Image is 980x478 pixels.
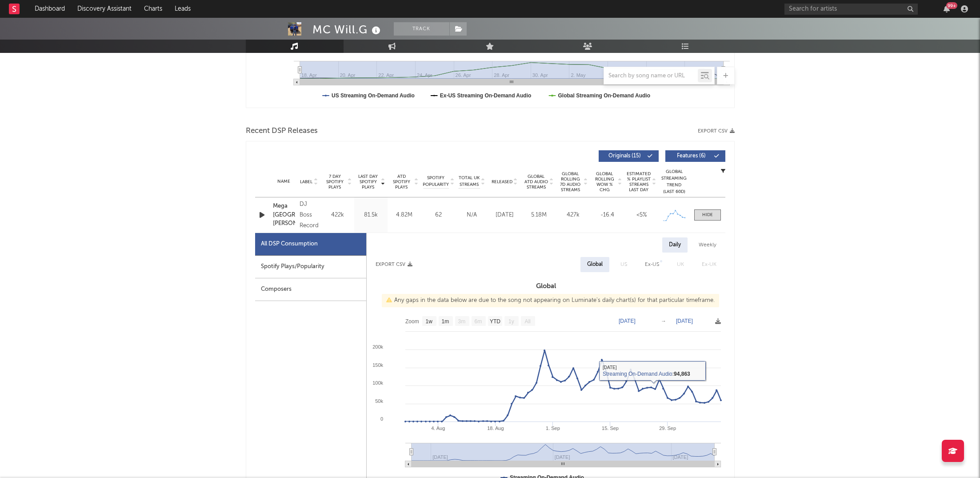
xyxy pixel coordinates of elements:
button: Features(6) [665,150,725,162]
text: 6m [474,318,482,325]
button: Originals(15) [599,150,659,162]
span: Originals ( 15 ) [604,153,645,159]
div: Ex-US [645,259,659,270]
button: 99+ [944,5,950,12]
span: 7 Day Spotify Plays [323,174,347,190]
text: 1. Sep [546,426,560,431]
div: MC Will.G [312,22,383,37]
input: Search for artists [784,4,918,15]
span: Spotify Popularity [423,175,449,188]
span: ATD Spotify Plays [390,174,413,190]
span: Released [492,179,512,185]
span: Label [300,179,312,185]
a: Mega [GEOGRAPHIC_DATA][PERSON_NAME] [273,202,296,228]
div: 427k [558,211,588,220]
text: 150k [372,362,383,368]
div: 99 + [946,2,957,9]
div: 81.5k [356,211,385,220]
div: Daily [662,237,688,253]
text: 1w [425,318,432,325]
text: US Streaming On-Demand Audio [332,92,415,99]
span: Features ( 6 ) [671,153,712,159]
h3: Global [367,281,725,292]
span: Total UK Streams [459,175,480,188]
div: DJ Boss Records [300,199,318,231]
span: Recent DSP Releases [246,126,318,137]
text: 50k [375,398,383,404]
div: Name [273,178,296,185]
div: N/A [459,211,485,220]
text: 3m [458,318,465,325]
text: 100k [372,380,383,386]
div: All DSP Consumption [261,239,318,249]
button: Export CSV [698,129,735,134]
button: Export CSV [376,262,412,267]
text: 15. Sep [602,426,619,431]
span: Last Day Spotify Plays [356,174,380,190]
span: Estimated % Playlist Streams Last Day [627,171,651,193]
div: -16.4 [592,211,622,220]
input: Search by song name or URL [604,72,698,80]
div: Weekly [692,237,723,253]
div: Spotify Plays/Popularity [255,256,366,278]
text: 18. Aug [487,426,504,431]
text: Zoom [405,318,419,325]
text: YTD [489,318,500,325]
div: 422k [323,211,352,220]
div: Composers [255,278,366,301]
div: <5% [627,211,656,220]
text: → [661,318,666,324]
span: Global ATD Audio Streams [524,174,548,190]
div: [DATE] [490,211,520,220]
text: 4. Aug [431,426,445,431]
div: 5.18M [524,211,554,220]
div: Global [587,259,603,270]
button: Track [394,22,449,36]
text: [DATE] [676,318,693,324]
div: All DSP Consumption [255,233,366,256]
div: 4.82M [390,211,419,220]
span: Global Rolling 7D Audio Streams [558,171,583,193]
text: [DATE] [619,318,636,324]
text: 1y [508,318,514,325]
span: Global Rolling WoW % Chg [592,171,617,193]
text: Ex-US Streaming On-Demand Audio [440,92,531,99]
div: Global Streaming Trend (Last 60D) [661,169,688,195]
text: Global Streaming On-Demand Audio [558,92,650,99]
text: 29. Sep [659,426,676,431]
text: All [524,318,530,325]
text: 1m [441,318,449,325]
div: 62 [423,211,454,220]
div: Any gaps in the data below are due to the song not appearing on Luminate's daily chart(s) for tha... [382,294,719,307]
text: 0 [380,416,383,422]
text: 200k [372,344,383,349]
